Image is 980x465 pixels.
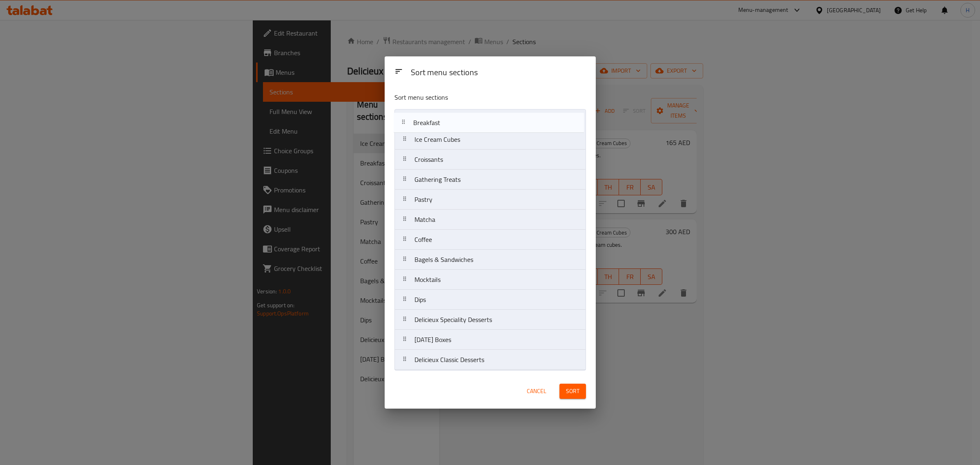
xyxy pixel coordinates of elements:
button: Cancel [523,384,550,399]
div: Sort menu sections [408,64,589,82]
p: Sort menu sections [394,92,546,103]
span: Cancel [527,386,546,396]
span: Sort [566,386,579,396]
button: Sort [559,384,586,399]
